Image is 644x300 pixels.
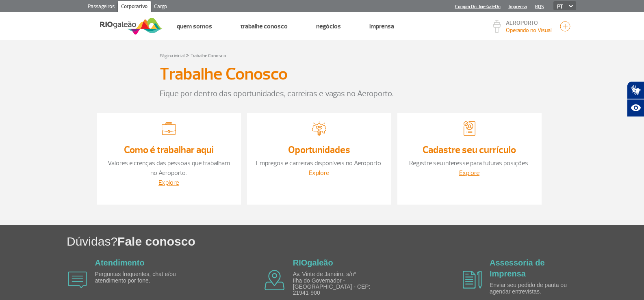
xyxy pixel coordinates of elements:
span: Fale conosco [117,235,195,248]
a: Corporativo [118,1,151,14]
a: Cadastre seu currículo [423,144,516,156]
a: Empregos e carreiras disponíveis no Aeroporto. [256,159,382,167]
a: Imprensa [369,22,394,30]
a: Trabalhe Conosco [191,53,226,59]
div: Plugin de acessibilidade da Hand Talk. [627,81,644,117]
p: Fique por dentro das oportunidades, carreiras e vagas no Aeroporto. [160,88,485,100]
p: Enviar seu pedido de pauta ou agendar entrevistas. [490,282,583,295]
a: Explore [309,169,329,177]
button: Abrir recursos assistivos. [627,99,644,117]
a: Explore [459,169,479,177]
button: Abrir tradutor de língua de sinais. [627,81,644,99]
a: RQS [535,4,544,9]
a: Oportunidades [288,144,350,156]
img: airplane icon [265,270,285,290]
a: Atendimento [95,258,145,267]
a: Como é trabalhar aqui [124,144,214,156]
p: Visibilidade de 10000m [506,26,552,35]
a: Trabalhe Conosco [241,22,288,30]
img: airplane icon [463,271,482,289]
a: Cargo [151,1,170,14]
a: Explore [158,179,179,187]
a: Negócios [316,22,341,30]
p: AEROPORTO [506,20,552,26]
a: Imprensa [509,4,527,9]
a: Quem Somos [177,22,212,30]
h3: Trabalhe Conosco [160,64,288,84]
img: airplane icon [68,272,87,288]
a: Registre seu interesse para futuras posições. [409,159,529,167]
a: > [186,50,189,60]
p: Perguntas frequentes, chat e/ou atendimento por fone. [95,271,189,284]
a: RIOgaleão [293,258,333,267]
a: Página inicial [160,53,184,59]
a: Passageiros [85,1,118,14]
a: Assessoria de Imprensa [490,258,545,278]
h1: Dúvidas? [67,233,644,250]
p: Av. Vinte de Janeiro, s/nº Ilha do Governador - [GEOGRAPHIC_DATA] - CEP: 21941-900 [293,271,386,296]
a: Compra On-line GaleOn [455,4,501,9]
a: Valores e crenças das pessoas que trabalham no Aeroporto. [108,159,230,177]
